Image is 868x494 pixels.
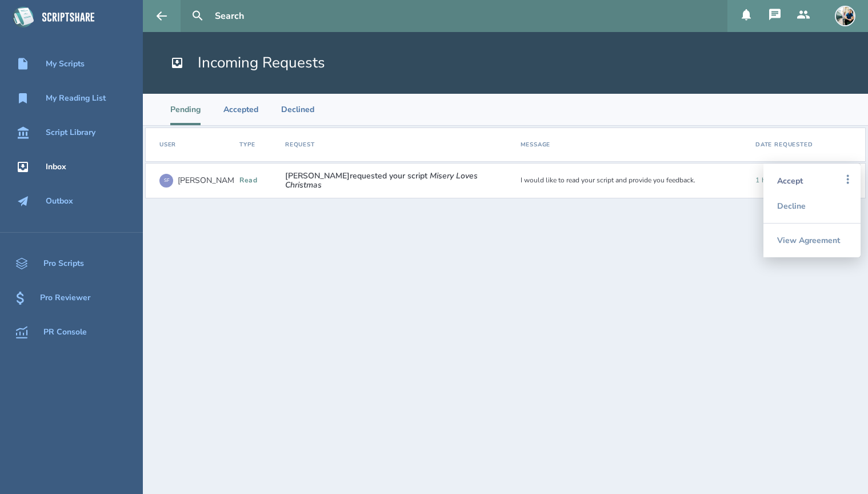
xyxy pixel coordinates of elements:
div: User [159,141,176,149]
div: PR Console [43,328,87,337]
div: Script Library [46,128,95,137]
li: Accepted [223,94,258,125]
span: [PERSON_NAME] requested your script [285,172,511,190]
em: Misery Loves Christmas [285,170,478,190]
div: Outbox [46,197,73,206]
div: Accept [777,168,847,193]
div: SF [159,174,173,188]
div: Request [285,141,315,149]
div: Tuesday, August 12, 2025 at 9:02:00 PM [755,177,826,185]
div: My Reading List [46,94,106,103]
li: Declined [281,94,314,125]
li: Pending [170,94,201,125]
div: Pro Scripts [43,259,84,268]
div: Message [521,141,551,149]
div: Date Requested [755,141,813,149]
div: Pro Reviewer [40,293,90,302]
div: My Scripts [46,59,85,69]
div: Inbox [46,162,66,172]
div: [PERSON_NAME] [178,176,241,185]
div: Decline [777,193,847,218]
div: read [239,177,276,185]
img: user_1673573717-crop.jpg [835,6,855,26]
div: I would like to read your script and provide you feedback. [516,172,751,189]
div: View Agreement [777,224,847,257]
a: SF[PERSON_NAME] [159,168,241,193]
h1: Incoming Requests [170,53,325,73]
div: Type [239,141,255,149]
